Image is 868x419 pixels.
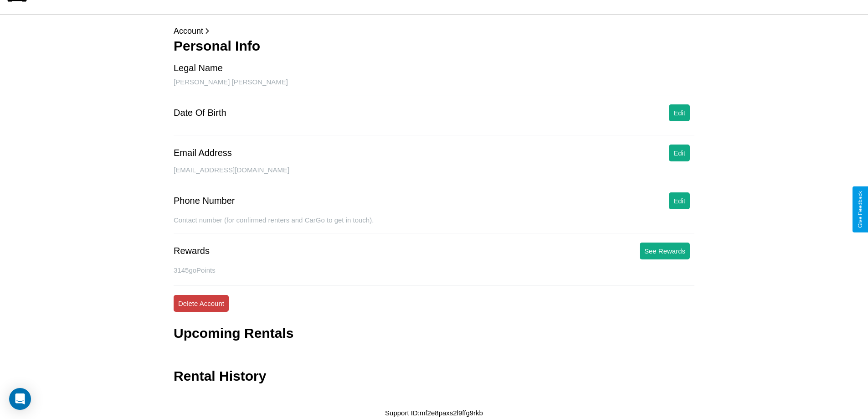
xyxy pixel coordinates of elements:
[174,24,694,38] p: Account
[669,145,690,161] button: Edit
[174,246,210,256] div: Rewards
[174,264,694,276] p: 3145 goPoints
[174,216,694,233] div: Contact number (for confirmed renters and CarGo to get in touch).
[174,196,235,206] div: Phone Number
[174,166,694,183] div: [EMAIL_ADDRESS][DOMAIN_NAME]
[174,38,694,54] h3: Personal Info
[669,192,690,209] button: Edit
[174,78,694,95] div: [PERSON_NAME] [PERSON_NAME]
[174,148,232,158] div: Email Address
[9,388,31,410] div: Open Intercom Messenger
[669,104,690,121] button: Edit
[174,326,293,341] h3: Upcoming Rentals
[385,407,483,419] p: Support ID: mf2e8paxs2l9ffg9rkb
[174,63,223,73] div: Legal Name
[857,191,863,228] div: Give Feedback
[640,243,690,259] button: See Rewards
[174,108,226,118] div: Date Of Birth
[174,368,266,384] h3: Rental History
[174,295,229,312] button: Delete Account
